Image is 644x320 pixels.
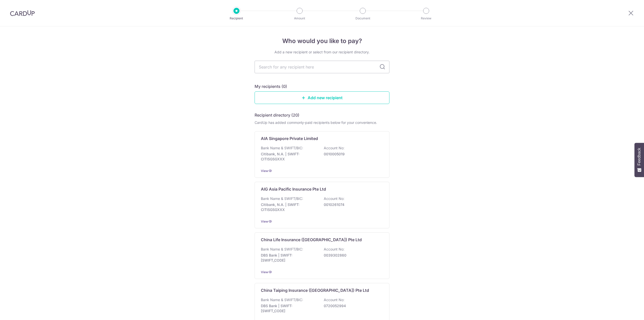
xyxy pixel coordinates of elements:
p: 0010005019 [324,152,380,157]
p: DBS Bank | SWIFT: [SWIFT_CODE] [261,303,317,313]
p: AIG Asia Pacific Insurance Pte Ltd [261,186,326,192]
p: 0039302860 [324,253,380,258]
p: Account No: [324,196,344,201]
p: Review [408,16,445,21]
p: DBS Bank | SWIFT: [SWIFT_CODE] [261,253,317,263]
iframe: Opens a widget where you can find more information [612,305,639,317]
p: Bank Name & SWIFT/BIC: [261,196,303,201]
p: Amount [281,16,318,21]
p: Citibank, N.A. | SWIFT: CITISGSGXXX [261,202,317,212]
div: Add a new recipient or select from our recipient directory. [255,50,389,55]
p: Document [344,16,381,21]
img: CardUp [10,10,35,16]
a: View [261,270,268,274]
p: Bank Name & SWIFT/BIC: [261,146,303,151]
p: Account No: [324,247,344,252]
button: Feedback - Show survey [634,143,644,177]
a: View [261,169,268,173]
p: AIA Singapore Private Limited [261,135,318,141]
input: Search for any recipient here [255,61,389,73]
p: 0010261074 [324,202,380,207]
p: Account No: [324,297,344,302]
p: Recipient [218,16,255,21]
p: Account No: [324,146,344,151]
h4: Who would you like to pay? [255,37,389,46]
h5: Recipient directory (20) [255,112,299,118]
span: Feedback [637,148,641,165]
p: China Taiping Insurance ([GEOGRAPHIC_DATA]) Pte Ltd [261,287,369,293]
p: Bank Name & SWIFT/BIC: [261,247,303,252]
div: CardUp has added commonly-paid recipients below for your convenience. [255,120,389,125]
h5: My recipients (0) [255,83,287,89]
p: Citibank, N.A. | SWIFT: CITISGSGXXX [261,152,317,162]
p: Bank Name & SWIFT/BIC: [261,297,303,302]
p: 0720052994 [324,303,380,308]
p: China Life Insurance ([GEOGRAPHIC_DATA]) Pte Ltd [261,237,362,243]
a: Add new recipient [255,91,389,104]
a: View [261,220,268,223]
